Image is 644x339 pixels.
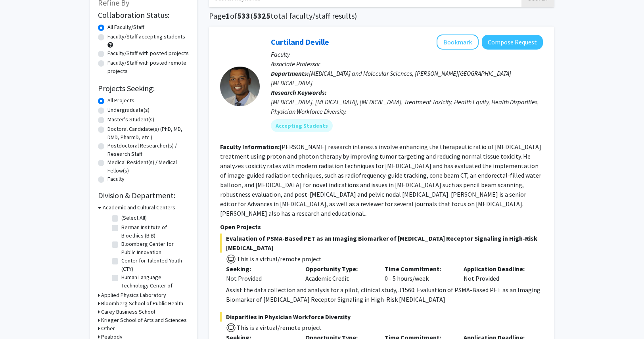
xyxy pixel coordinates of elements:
[379,264,458,283] div: 0 - 5 hours/week
[107,33,185,41] label: Faculty/Staff accepting students
[107,175,125,183] label: Faculty
[271,97,543,116] div: [MEDICAL_DATA], [MEDICAL_DATA], [MEDICAL_DATA], Treatment Toxicity, Health Equity, Health Dispari...
[6,303,34,333] iframe: Chat
[299,264,379,283] div: Academic Credit
[107,125,189,142] label: Doctoral Candidate(s) (PhD, MD, DMD, PharmD, etc.)
[271,119,333,132] mat-chip: Accepting Students
[305,264,373,274] p: Opportunity Type:
[237,11,250,21] span: 533
[121,214,147,222] label: (Select All)
[226,11,230,21] span: 1
[101,299,183,308] h3: Bloomberg School of Public Health
[437,34,479,50] button: Add Curtiland Deville to Bookmarks
[458,264,537,283] div: Not Provided
[271,88,327,96] b: Research Keywords:
[107,23,144,31] label: All Faculty/Staff
[98,191,189,200] h2: Division & Department:
[482,35,543,50] button: Compose Request to Curtiland Deville
[121,257,187,273] label: Center for Talented Youth (CTY)
[107,49,189,57] label: Faculty/Staff with posted projects
[220,143,541,217] fg-read-more: [PERSON_NAME] research interests involve enhancing the therapeutic ratio of [MEDICAL_DATA] treatm...
[236,255,322,263] span: This is a virtual/remote project
[271,69,511,87] span: [MEDICAL_DATA] and Molecular Sciences, [PERSON_NAME][GEOGRAPHIC_DATA][MEDICAL_DATA]
[464,264,531,274] p: Application Deadline:
[101,308,155,316] h3: Carey Business School
[101,324,115,333] h3: Other
[220,143,280,151] b: Faculty Information:
[226,274,293,283] div: Not Provided
[271,59,543,69] p: Associate Professor
[271,69,309,77] b: Departments:
[107,115,154,124] label: Master's Student(s)
[101,316,187,324] h3: Krieger School of Arts and Sciences
[236,324,322,331] span: This is a virtual/remote project
[98,84,189,93] h2: Projects Seeking:
[121,240,187,257] label: Bloomberg Center for Public Innovation
[271,50,543,59] p: Faculty
[271,37,329,47] a: Curtiland Deville
[121,223,187,240] label: Berman Institute of Bioethics (BIB)
[226,264,293,274] p: Seeking:
[107,96,134,105] label: All Projects
[98,10,189,20] h2: Collaboration Status:
[385,264,452,274] p: Time Commitment:
[107,59,189,75] label: Faculty/Staff with posted remote projects
[226,285,543,304] div: Assist the data collection and analysis for a pilot, clinical study, J1560: Evaluation of PSMA-Ba...
[101,291,166,299] h3: Applied Physics Laboratory
[107,142,189,158] label: Postdoctoral Researcher(s) / Research Staff
[209,11,554,21] h1: Page of ( total faculty/staff results)
[220,222,543,232] p: Open Projects
[253,11,270,21] span: 5325
[121,273,187,298] label: Human Language Technology Center of Excellence (HLTCOE)
[220,234,543,253] span: Evaluation of PSMA-Based PET as an Imaging Biomarker of [MEDICAL_DATA] Receptor Signaling in High...
[220,312,543,322] span: Disparities in Physician Workforce Diversity
[103,203,175,212] h3: Academic and Cultural Centers
[107,158,189,175] label: Medical Resident(s) / Medical Fellow(s)
[107,106,149,114] label: Undergraduate(s)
